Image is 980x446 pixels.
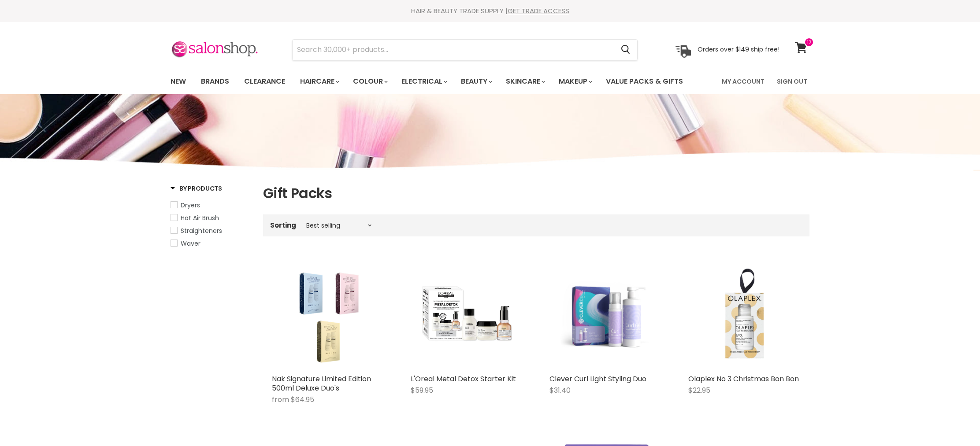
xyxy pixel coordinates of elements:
[346,72,393,91] a: Colour
[599,72,690,91] a: Value Packs & Gifts
[549,258,662,370] a: Clever Curl Light Styling Duo
[272,394,289,405] span: from
[181,201,200,210] span: Dryers
[194,72,236,91] a: Brands
[164,69,703,94] ul: Main menu
[549,374,646,384] a: Clever Curl Light Styling Duo
[508,6,569,15] a: GET TRADE ACCESS
[411,374,516,384] a: L'Oreal Metal Detox Starter Kit
[263,184,809,203] h1: Gift Packs
[160,69,820,94] nav: Main
[291,394,314,405] span: $64.95
[292,39,638,60] form: Product
[171,226,252,236] a: Straighteners
[499,72,550,91] a: Skincare
[171,200,252,210] a: Dryers
[171,184,222,193] h3: By Products
[716,72,770,91] a: My Account
[181,214,219,222] span: Hot Air Brush
[171,213,252,223] a: Hot Air Brush
[688,258,801,370] img: Olaplex No 3 Christmas Bon Bon
[238,72,292,91] a: Clearance
[614,40,637,60] button: Search
[160,7,820,15] div: HAIR & BEAUTY TRADE SUPPLY |
[552,72,598,91] a: Makeup
[772,72,813,91] a: Sign Out
[293,258,363,370] img: Nak Signature Limited Edition 500ml Deluxe Duo's
[293,72,345,91] a: Haircare
[181,226,222,235] span: Straighteners
[293,40,614,60] input: Search
[272,258,384,370] a: Nak Signature Limited Edition 500ml Deluxe Duo's
[688,385,710,395] span: $22.95
[688,374,799,384] a: Olaplex No 3 Christmas Bon Bon
[164,72,193,91] a: New
[270,221,296,229] label: Sorting
[395,72,453,91] a: Electrical
[171,239,252,248] a: Waver
[411,258,523,370] img: L'Oreal Metal Detox Starter Kit
[181,239,200,248] span: Waver
[272,374,371,393] a: Nak Signature Limited Edition 500ml Deluxe Duo's
[454,72,497,91] a: Beauty
[698,45,780,53] p: Orders over $149 ship free!
[411,385,433,395] span: $59.95
[549,385,571,395] span: $31.40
